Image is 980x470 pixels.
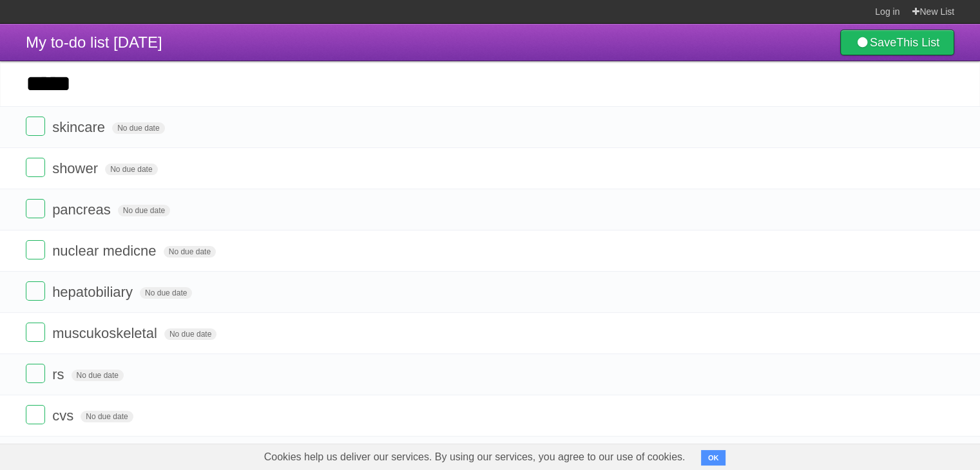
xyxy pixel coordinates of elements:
span: cvs [52,408,77,424]
span: No due date [140,287,192,299]
span: Cookies help us deliver our services. By using our services, you agree to our use of cookies. [251,444,698,470]
span: nuclear medicne [52,243,159,259]
span: No due date [118,205,170,216]
span: rs [52,366,67,382]
button: OK [701,450,726,465]
span: No due date [112,122,164,134]
span: No due date [81,411,133,422]
span: shower [52,160,101,176]
label: Done [26,281,45,301]
span: hepatobiliary [52,284,136,300]
span: skincare [52,119,108,135]
a: SaveThis List [840,30,954,55]
label: Done [26,364,45,383]
span: My to-do list [DATE] [26,33,162,51]
span: No due date [164,328,216,340]
label: Done [26,117,45,136]
label: Done [26,323,45,342]
span: muscukoskeletal [52,325,160,341]
label: Done [26,158,45,177]
span: pancreas [52,202,114,218]
span: No due date [164,246,216,258]
label: Done [26,199,45,218]
label: Done [26,240,45,259]
span: No due date [105,164,157,175]
label: Done [26,405,45,424]
span: No due date [72,370,124,381]
b: This List [896,36,939,49]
